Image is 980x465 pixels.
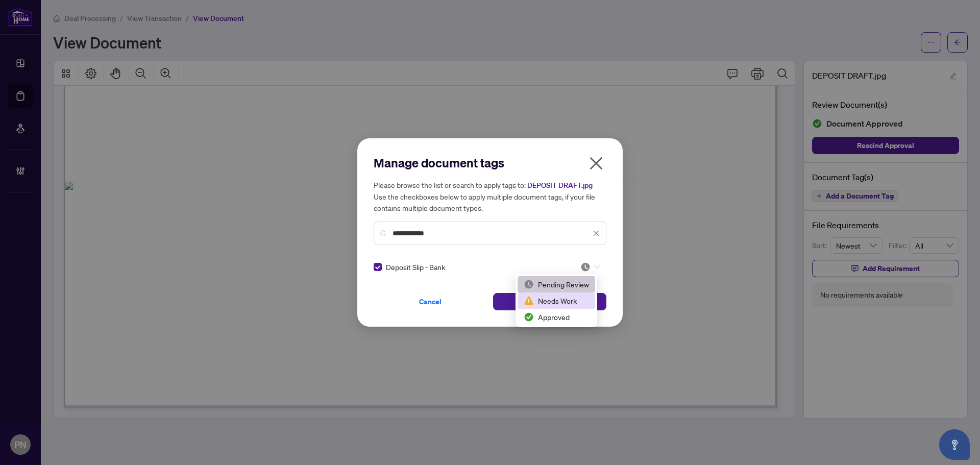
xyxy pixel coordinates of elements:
span: close [593,230,600,237]
button: Cancel [374,293,487,310]
div: Pending Review [518,276,595,292]
span: close [588,155,604,172]
div: Needs Work [518,292,595,309]
div: Approved [524,311,589,323]
button: Save [493,293,606,310]
span: Pending Review [580,262,600,272]
img: status [524,279,534,289]
h2: Manage document tags [374,155,606,171]
div: Pending Review [524,279,589,290]
span: Cancel [419,293,442,310]
button: Open asap [939,429,970,460]
span: Deposit Slip - Bank [386,261,445,273]
h5: Please browse the list or search to apply tags to: Use the checkboxes below to apply multiple doc... [374,179,606,213]
span: DEPOSIT DRAFT.jpg [527,181,593,190]
img: status [524,296,534,306]
div: Needs Work [524,295,589,306]
img: status [524,312,534,322]
div: Approved [518,309,595,325]
img: status [580,262,591,272]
